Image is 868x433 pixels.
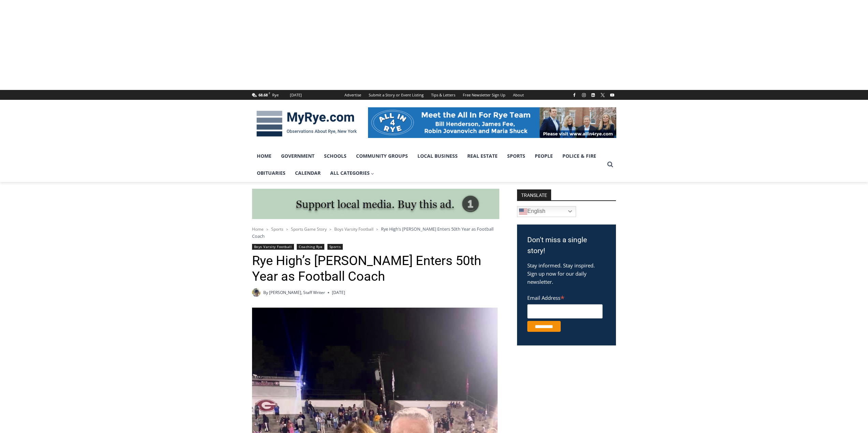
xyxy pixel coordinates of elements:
[519,207,527,216] img: en
[252,106,361,141] img: MyRye.com
[319,148,351,165] a: Schools
[272,92,279,98] div: Rye
[266,227,268,232] span: >
[252,226,494,239] span: Rye High’s [PERSON_NAME] Enters 50th Year as Football Coach
[580,91,588,99] a: Instagram
[297,244,324,250] a: Coaching Rye
[286,227,288,232] span: >
[263,289,268,296] span: By
[351,148,413,165] a: Community Groups
[608,91,616,99] a: YouTube
[332,289,345,296] time: [DATE]
[517,189,551,200] strong: TRANSLATE
[327,244,343,250] a: Sports
[527,291,603,303] label: Email Address
[413,148,462,165] a: Local Business
[329,227,332,232] span: >
[269,290,325,295] a: [PERSON_NAME], Staff Writer
[252,288,261,297] a: Author image
[558,148,601,165] a: Police & Fire
[252,244,294,250] a: Boys Varsity Football
[509,90,528,100] a: About
[527,235,606,256] h3: Don't miss a single story!
[341,90,528,100] nav: Secondary Navigation
[530,148,558,165] a: People
[252,189,499,219] img: support local media, buy this ad
[368,107,616,138] img: All in for Rye
[589,91,597,99] a: Linkedin
[325,165,379,182] a: All Categories
[290,165,325,182] a: Calendar
[376,227,378,232] span: >
[341,90,365,100] a: Advertise
[330,169,374,177] span: All Categories
[290,92,302,98] div: [DATE]
[334,226,373,232] a: Boys Varsity Football
[502,148,530,165] a: Sports
[269,91,270,95] span: F
[252,288,261,297] img: (PHOTO: MyRye.com 2024 Head Intern, Editor and now Staff Writer Charlie Morris. Contributed.)Char...
[427,90,459,100] a: Tips & Letters
[599,91,607,99] a: X
[291,226,327,232] a: Sports Game Story
[271,226,283,232] a: Sports
[276,148,319,165] a: Government
[517,206,576,217] a: English
[365,90,427,100] a: Submit a Story or Event Listing
[527,261,606,286] p: Stay informed. Stay inspired. Sign up now for our daily newsletter.
[252,253,499,284] h1: Rye High’s [PERSON_NAME] Enters 50th Year as Football Coach
[252,226,264,232] a: Home
[252,148,604,182] nav: Primary Navigation
[604,158,616,171] button: View Search Form
[252,226,499,239] nav: Breadcrumbs
[252,148,276,165] a: Home
[252,165,290,182] a: Obituaries
[459,90,509,100] a: Free Newsletter Sign Up
[570,91,578,99] a: Facebook
[259,92,268,97] span: 68.68
[462,148,502,165] a: Real Estate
